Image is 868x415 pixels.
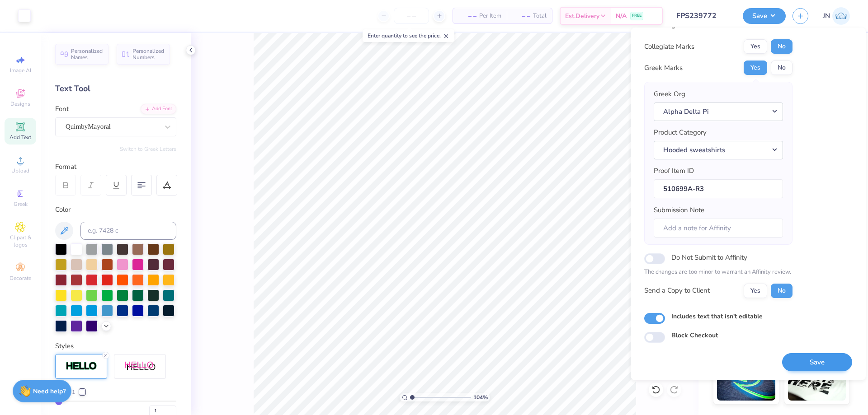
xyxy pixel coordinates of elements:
[66,361,97,372] img: Stroke
[771,61,793,75] button: No
[512,11,530,21] span: – –
[771,284,793,298] button: No
[55,83,176,95] div: Text Tool
[744,39,767,54] button: Yes
[771,39,793,54] button: No
[654,103,783,121] button: Alpha Delta Pi
[671,312,763,321] label: Includes text that isn't editable
[71,48,103,61] span: Personalized Names
[124,361,156,372] img: Shadow
[9,134,31,141] span: Add Text
[10,100,30,107] span: Designs
[616,11,627,21] span: N/A
[565,11,599,21] span: Est. Delivery
[823,11,830,21] span: JN
[654,205,704,215] label: Submission Note
[632,13,642,19] span: FREE
[823,7,850,25] a: JN
[654,166,694,176] label: Proof Item ID
[654,219,783,238] input: Add a note for Affinity
[5,234,36,248] span: Clipart & logos
[533,11,547,21] span: Total
[132,48,165,61] span: Personalized Numbers
[671,331,718,340] label: Block Checkout
[479,11,501,21] span: Per Item
[141,104,176,114] div: Add Font
[33,387,66,396] strong: Need help?
[10,67,31,74] span: Image AI
[744,284,767,298] button: Yes
[394,8,429,24] input: – –
[782,353,852,372] button: Save
[644,285,710,296] div: Send a Copy to Client
[743,8,786,24] button: Save
[11,167,29,174] span: Upload
[473,393,488,401] span: 104 %
[644,42,694,52] div: Collegiate Marks
[458,11,476,21] span: – –
[55,162,177,172] div: Format
[55,341,176,351] div: Styles
[14,201,28,208] span: Greek
[644,63,683,73] div: Greek Marks
[654,89,685,99] label: Greek Org
[654,127,707,138] label: Product Category
[744,61,767,75] button: Yes
[644,268,793,277] p: The changes are too minor to warrant an Affinity review.
[120,145,176,153] button: Switch to Greek Letters
[55,205,176,215] div: Color
[9,275,31,282] span: Decorate
[363,29,454,42] div: Enter quantity to see the price.
[55,104,69,114] label: Font
[654,141,783,159] button: Hooded sweatshirts
[671,252,747,263] label: Do Not Submit to Affinity
[670,7,736,25] input: Untitled Design
[832,7,850,25] img: Jacky Noya
[80,222,176,240] input: e.g. 7428 c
